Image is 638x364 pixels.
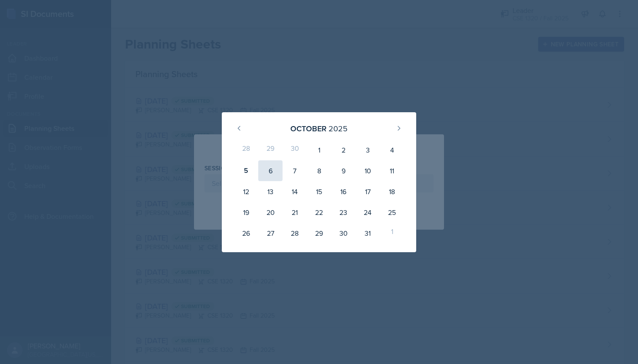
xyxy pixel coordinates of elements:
div: 26 [234,223,258,244]
div: 25 [380,202,404,223]
div: 7 [283,160,307,181]
div: 17 [355,181,380,202]
div: 20 [258,202,283,223]
div: 10 [355,160,380,181]
div: 9 [331,160,355,181]
div: 8 [307,160,331,181]
div: 2025 [329,123,348,134]
div: 5 [234,160,258,181]
div: 29 [307,223,331,244]
div: 18 [380,181,404,202]
div: 23 [331,202,355,223]
div: 31 [355,223,380,244]
div: 2 [331,140,355,160]
div: 12 [234,181,258,202]
div: 28 [283,223,307,244]
div: 6 [258,160,283,181]
div: 22 [307,202,331,223]
div: 15 [307,181,331,202]
div: 19 [234,202,258,223]
div: 16 [331,181,355,202]
div: 1 [307,140,331,160]
div: 30 [283,140,307,160]
div: 4 [380,140,404,160]
div: 30 [331,223,355,244]
div: 28 [234,140,258,160]
div: 11 [380,160,404,181]
div: 3 [355,140,380,160]
div: 13 [258,181,283,202]
div: October [290,123,326,134]
div: 21 [283,202,307,223]
div: 14 [283,181,307,202]
div: 27 [258,223,283,244]
div: 1 [380,223,404,244]
div: 24 [355,202,380,223]
div: 29 [258,140,283,160]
